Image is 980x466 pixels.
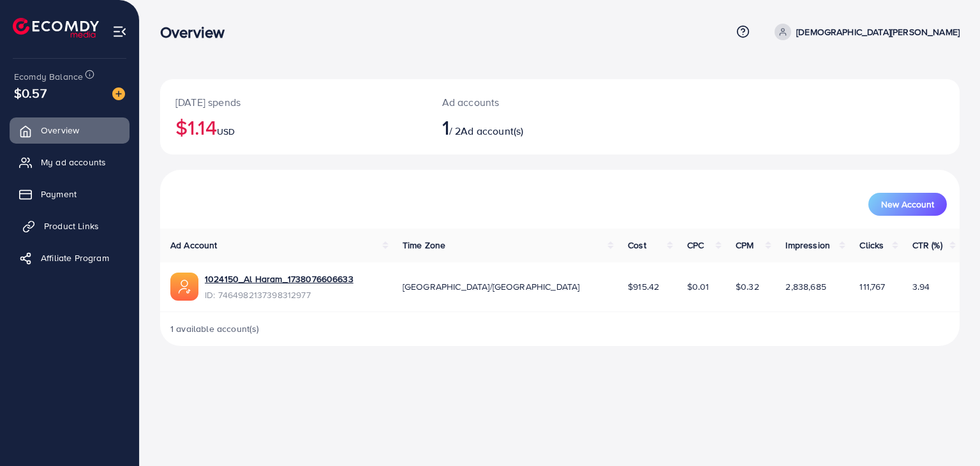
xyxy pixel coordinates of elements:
img: image [112,87,125,100]
span: Product Links [44,220,99,232]
span: Affiliate Program [41,252,109,264]
span: New Account [881,200,934,209]
p: Ad accounts [442,94,611,110]
span: Clicks [859,239,884,252]
span: $915.42 [628,280,659,293]
span: 2,838,685 [785,280,826,293]
p: [DATE] spends [175,94,412,110]
span: CPM [736,239,754,252]
a: 1024150_Al Haram_1738076606633 [205,273,353,285]
a: Overview [10,117,130,143]
img: logo [13,18,99,38]
span: Overview [41,124,79,137]
span: USD [217,125,235,138]
span: Ad account(s) [461,124,523,138]
span: Payment [41,188,77,200]
span: CPC [687,239,704,252]
a: Product Links [10,213,130,239]
span: $0.57 [14,84,47,102]
span: My ad accounts [41,156,106,169]
span: $0.32 [736,280,759,293]
h3: Overview [160,23,235,41]
a: Payment [10,181,130,207]
img: ic-ads-acc.e4c84228.svg [170,273,198,301]
span: $0.01 [687,280,709,293]
span: ID: 7464982137398312977 [205,289,353,301]
span: 3.94 [912,280,930,293]
span: 111,767 [859,280,885,293]
a: [DEMOGRAPHIC_DATA][PERSON_NAME] [769,24,960,40]
span: Time Zone [403,239,445,252]
button: New Account [868,193,947,216]
span: [GEOGRAPHIC_DATA]/[GEOGRAPHIC_DATA] [403,280,580,293]
span: 1 [442,112,449,142]
img: menu [112,24,127,39]
span: 1 available account(s) [170,322,260,335]
p: [DEMOGRAPHIC_DATA][PERSON_NAME] [796,24,960,40]
span: CTR (%) [912,239,942,252]
h2: $1.14 [175,115,412,139]
span: Impression [785,239,830,252]
a: My ad accounts [10,149,130,175]
span: Ecomdy Balance [14,70,83,83]
span: Cost [628,239,646,252]
a: Affiliate Program [10,245,130,271]
span: Ad Account [170,239,218,252]
h2: / 2 [442,115,611,139]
